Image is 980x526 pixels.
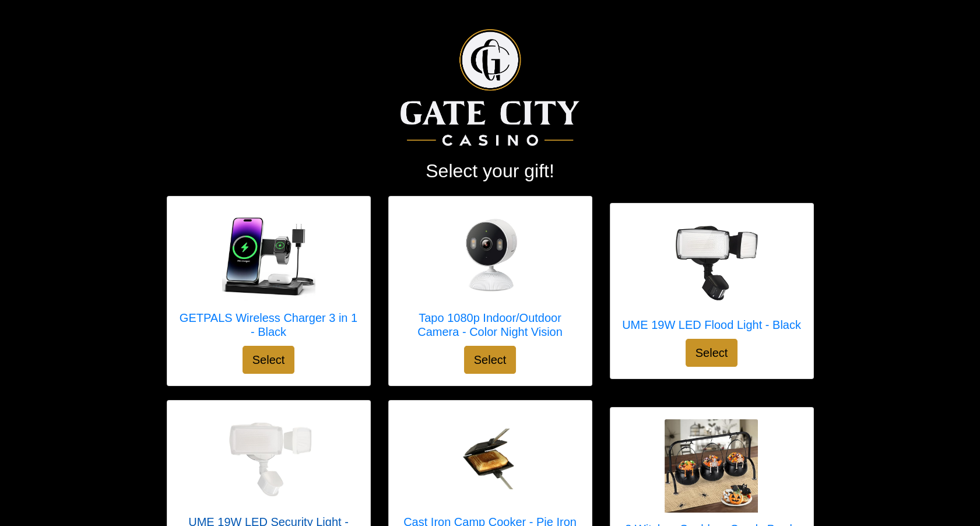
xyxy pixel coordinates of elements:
img: Tapo 1080p Indoor/Outdoor Camera - Color Night Vision [444,208,537,301]
a: UME 19W LED Flood Light - Black UME 19W LED Flood Light - Black [622,215,801,339]
h5: GETPALS Wireless Charger 3 in 1 - Black [179,311,359,339]
img: UME 19W LED Flood Light - Black [665,223,758,301]
h2: Select your gift! [167,160,814,182]
img: 3 Witches Cauldron Candy Bowls [665,419,758,513]
img: GETPALS Wireless Charger 3 in 1 - Black [222,208,315,301]
a: GETPALS Wireless Charger 3 in 1 - Black GETPALS Wireless Charger 3 in 1 - Black [179,208,359,346]
a: Tapo 1080p Indoor/Outdoor Camera - Color Night Vision Tapo 1080p Indoor/Outdoor Camera - Color Ni... [401,208,580,346]
img: Logo [401,29,579,146]
img: Cast Iron Camp Cooker - Pie Iron Sandwich Maker - Pre-Seasoned [444,429,537,489]
img: UME 19W LED Security Light - White [222,422,315,497]
h5: UME 19W LED Flood Light - Black [622,318,801,332]
button: Select [464,346,517,374]
button: Select [686,339,738,367]
h5: Tapo 1080p Indoor/Outdoor Camera - Color Night Vision [401,311,580,339]
button: Select [243,346,295,374]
